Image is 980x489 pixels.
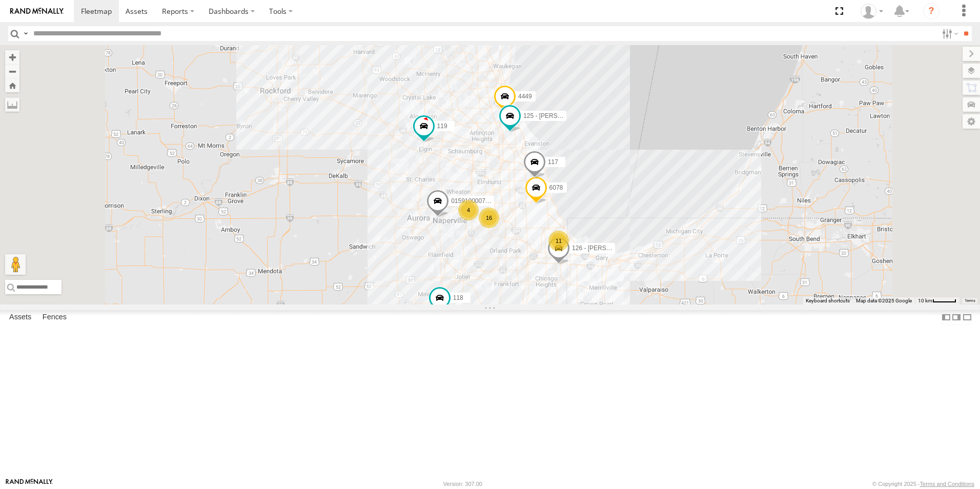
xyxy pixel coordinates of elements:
label: Measure [5,97,19,112]
button: Map Scale: 10 km per 43 pixels [915,297,959,304]
span: 6078 [549,184,563,191]
i: ? [923,3,940,19]
span: 10 km [918,298,932,303]
div: Ed Pruneda [857,4,887,19]
label: Search Filter Options [938,26,960,41]
span: 125 - [PERSON_NAME] [523,112,589,119]
label: Assets [4,310,36,324]
label: Dock Summary Table to the Right [951,310,962,325]
div: 11 [548,231,569,251]
label: Search Query [22,26,30,41]
span: 126 - [PERSON_NAME] [572,245,638,252]
button: Zoom out [5,64,19,78]
span: 015910000707011 [451,197,502,205]
label: Dock Summary Table to the Left [941,310,951,325]
button: Keyboard shortcuts [806,297,850,304]
span: 118 [453,294,463,301]
a: Terms (opens in new tab) [965,299,975,303]
label: Fences [37,310,72,324]
div: 4 [458,200,479,220]
span: Map data ©2025 Google [856,298,912,303]
div: Version: 307.00 [443,481,482,487]
span: 4449 [518,93,532,100]
div: © Copyright 2025 - [872,481,974,487]
label: Map Settings [963,114,980,129]
a: Terms and Conditions [920,481,974,487]
span: 117 [548,159,558,166]
img: rand-logo.svg [10,8,64,15]
label: Hide Summary Table [962,310,972,325]
div: 16 [479,208,499,228]
button: Zoom Home [5,78,19,92]
button: Zoom in [5,50,19,64]
a: Visit our Website [6,479,53,489]
button: Drag Pegman onto the map to open Street View [5,254,26,275]
span: 119 [437,123,447,130]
